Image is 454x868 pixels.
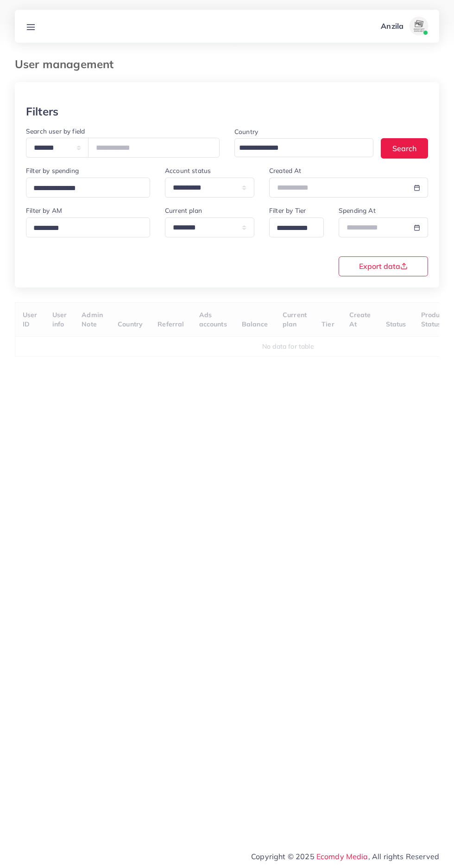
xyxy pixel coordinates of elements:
label: Account status [165,166,211,175]
a: Ecomdy Media [316,852,368,861]
button: Export data [339,256,428,276]
label: Filter by spending [26,166,79,175]
label: Country [234,127,258,136]
input: Search for option [236,141,361,155]
img: avatar [410,17,428,35]
h3: User management [15,57,121,71]
label: Spending At [339,206,376,215]
input: Search for option [30,181,138,196]
h3: Filters [26,105,58,118]
div: Search for option [269,217,324,237]
label: Current plan [165,206,202,215]
label: Filter by AM [26,206,62,215]
label: Created At [269,166,302,175]
span: Copyright © 2025 [251,851,439,862]
div: Search for option [234,138,373,157]
button: Search [381,138,428,158]
span: , All rights Reserved [368,851,439,862]
input: Search for option [273,221,312,236]
div: Search for option [26,217,150,237]
p: Anzila [381,20,404,32]
label: Search user by field [26,127,85,136]
div: Search for option [26,178,150,198]
a: Anzilaavatar [376,17,432,35]
label: Filter by Tier [269,206,306,215]
input: Search for option [30,221,138,236]
span: Export data [359,262,408,270]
